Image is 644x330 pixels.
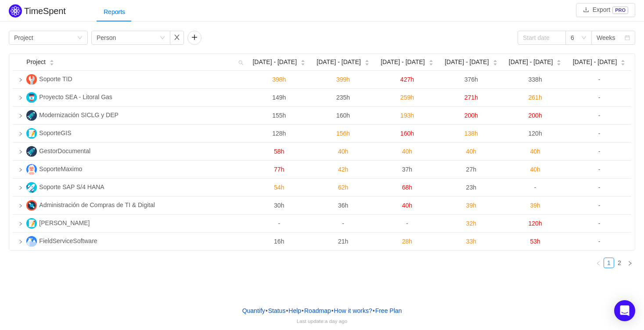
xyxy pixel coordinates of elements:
[242,304,266,317] a: Quantify
[77,35,83,41] i: icon: down
[466,148,476,155] span: 40h
[160,35,165,41] i: icon: down
[400,112,414,119] span: 193h
[529,220,542,227] span: 120h
[297,318,347,324] span: Last update:
[464,112,478,119] span: 200h
[304,304,331,317] a: Roadmap
[26,200,37,211] img: AD
[493,59,497,61] i: icon: caret-up
[464,76,478,83] span: 376h
[49,58,54,65] div: Sort
[97,2,132,22] div: Reports
[598,148,601,155] span: -
[268,304,286,317] a: Status
[18,114,23,118] i: icon: right
[375,304,403,317] button: Free Plan
[598,184,601,191] span: -
[26,74,37,85] img: ST
[509,57,553,67] span: [DATE] - [DATE]
[274,166,284,173] span: 77h
[26,110,37,121] img: MS
[39,93,112,100] span: Proyecto SEA - Litoral Gas
[364,59,369,61] i: icon: caret-up
[614,300,635,321] div: Open Intercom Messenger
[39,237,97,244] span: FieldServiceSoftware
[39,165,82,172] span: SoporteMaximo
[620,58,626,65] div: Sort
[400,94,414,101] span: 259h
[598,238,601,245] span: -
[325,318,347,324] span: a day ago
[18,96,23,100] i: icon: right
[26,182,37,193] img: SS
[26,57,46,67] span: Project
[18,240,23,244] i: icon: right
[598,94,601,101] span: -
[49,62,54,65] i: icon: caret-down
[338,148,348,155] span: 40h
[24,6,66,16] h2: TimeSpent
[286,307,288,314] span: •
[39,201,155,208] span: Administración de Compras de TI & Digital
[373,307,375,314] span: •
[529,94,542,101] span: 261h
[274,148,284,155] span: 58h
[557,59,561,61] i: icon: caret-up
[621,62,626,65] i: icon: caret-down
[598,112,601,119] span: -
[593,258,604,268] li: Previous Page
[336,76,350,83] span: 399h
[18,132,23,136] i: icon: right
[26,236,37,247] img: F
[39,75,72,82] span: Soporte TID
[364,58,370,65] div: Sort
[342,220,344,227] span: -
[598,76,601,83] span: -
[400,130,414,137] span: 160h
[381,57,425,67] span: [DATE] - [DATE]
[556,58,561,65] div: Sort
[338,202,348,209] span: 36h
[402,166,412,173] span: 37h
[272,130,286,137] span: 128h
[39,111,119,118] span: Modernización SICLG y DEP
[402,148,412,155] span: 40h
[464,130,478,137] span: 138h
[625,35,630,41] i: icon: calendar
[466,184,476,191] span: 23h
[493,58,498,65] div: Sort
[18,186,23,190] i: icon: right
[428,62,433,65] i: icon: caret-down
[97,31,116,44] div: Person
[18,78,23,82] i: icon: right
[364,62,369,65] i: icon: caret-down
[278,220,280,227] span: -
[534,184,536,191] span: -
[334,304,373,317] button: How it works?
[288,304,302,317] a: Help
[317,57,361,67] span: [DATE] - [DATE]
[400,76,414,83] span: 427h
[625,258,635,268] li: Next Page
[26,146,37,157] img: G
[466,166,476,173] span: 27h
[627,261,633,266] i: icon: right
[406,220,408,227] span: -
[604,258,614,268] li: 1
[530,166,540,173] span: 40h
[18,222,23,226] i: icon: right
[518,31,566,45] input: Start date
[530,202,540,209] span: 39h
[336,112,350,119] span: 160h
[598,220,601,227] span: -
[39,219,90,226] span: [PERSON_NAME]
[529,76,542,83] span: 338h
[26,128,37,139] img: S
[466,220,476,227] span: 32h
[49,59,54,61] i: icon: caret-up
[39,129,71,136] span: SoporteGIS
[26,218,37,229] img: TT
[272,94,286,101] span: 149h
[581,35,586,41] i: icon: down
